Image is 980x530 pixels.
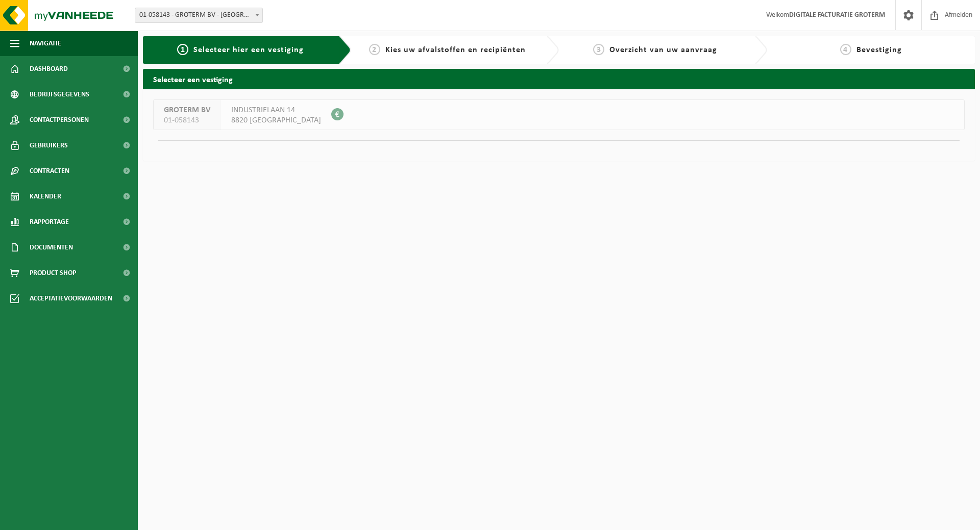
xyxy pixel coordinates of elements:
[231,115,321,125] span: 8820 [GEOGRAPHIC_DATA]
[164,115,210,125] span: 01-058143
[135,8,262,22] span: 01-058143 - GROTERM BV - TORHOUT
[177,44,188,55] span: 1
[593,44,604,55] span: 3
[30,158,69,184] span: Contracten
[30,133,68,158] span: Gebruikers
[143,69,975,89] h2: Selecteer een vestiging
[30,31,61,56] span: Navigatie
[30,184,61,209] span: Kalender
[385,46,526,54] span: Kies uw afvalstoffen en recipiënten
[30,82,89,107] span: Bedrijfsgegevens
[135,8,263,23] span: 01-058143 - GROTERM BV - TORHOUT
[164,105,210,115] span: GROTERM BV
[30,107,89,133] span: Contactpersonen
[30,56,68,82] span: Dashboard
[30,209,69,235] span: Rapportage
[231,105,321,115] span: INDUSTRIELAAN 14
[609,46,717,54] span: Overzicht van uw aanvraag
[30,286,112,311] span: Acceptatievoorwaarden
[840,44,851,55] span: 4
[369,44,380,55] span: 2
[30,260,76,286] span: Product Shop
[193,46,304,54] span: Selecteer hier een vestiging
[856,46,902,54] span: Bevestiging
[30,235,73,260] span: Documenten
[789,11,885,19] strong: DIGITALE FACTURATIE GROTERM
